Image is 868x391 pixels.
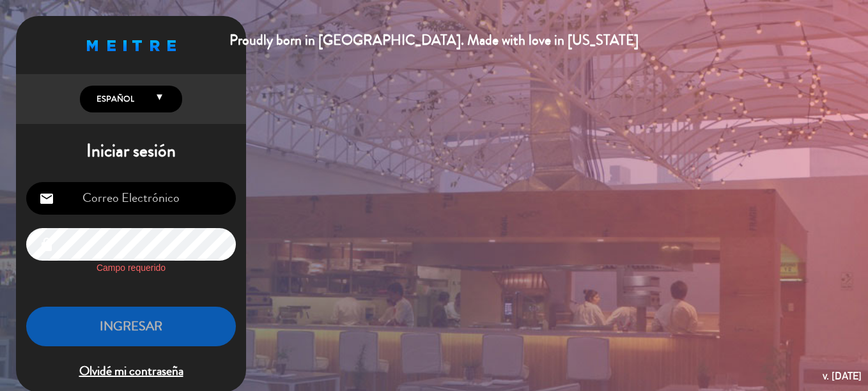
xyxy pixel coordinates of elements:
button: INGRESAR [26,307,236,347]
span: Olvidé mi contraseña [26,361,236,382]
i: lock [39,237,54,252]
i: email [39,191,54,206]
h1: Iniciar sesión [16,141,246,162]
span: Español [93,93,134,105]
input: Correo Electrónico [26,182,236,215]
label: Campo requerido [26,261,236,275]
div: v. [DATE] [823,367,862,385]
